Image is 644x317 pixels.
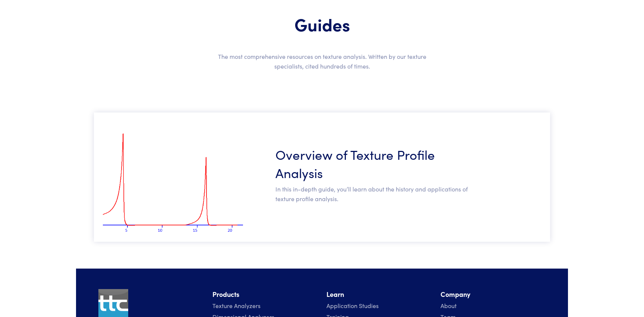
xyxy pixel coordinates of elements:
li: Company [441,289,546,300]
h1: Guides [212,13,432,35]
img: poundcake_tpa_75.png [103,117,243,237]
a: Texture Analyzers [212,301,261,310]
p: The most comprehensive resources on texture analysis. Written by our texture specialists, cited h... [212,52,432,71]
p: In this in-depth guide, you’ll learn about the history and applications of texture profile analysis. [275,184,471,203]
a: Application Studies [326,301,379,310]
li: Learn [326,289,432,300]
a: About [441,301,457,310]
a: Overview of Texture Profile Analysis [275,145,471,181]
li: Products [212,289,318,300]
